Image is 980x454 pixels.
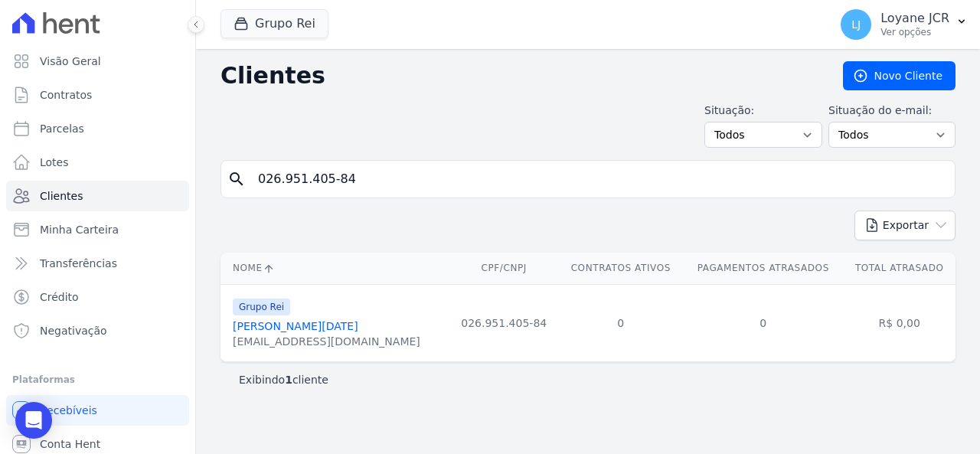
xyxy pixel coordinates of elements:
span: Visão Geral [40,54,101,69]
td: R$ 0,00 [843,284,955,361]
div: [EMAIL_ADDRESS][DOMAIN_NAME] [233,334,420,349]
a: Crédito [6,282,189,312]
a: Negativação [6,315,189,346]
a: Transferências [6,248,189,279]
td: 0 [683,284,843,361]
a: Minha Carteira [6,214,189,245]
span: LJ [851,19,861,30]
a: Visão Geral [6,46,189,77]
span: Lotes [40,155,69,170]
th: Contratos Ativos [558,253,683,284]
a: Contratos [6,80,189,110]
td: 026.951.405-84 [449,284,558,361]
th: Nome [220,253,449,284]
label: Situação: [704,103,822,119]
span: Parcelas [40,121,84,136]
h2: Clientes [220,62,818,90]
a: Recebíveis [6,395,189,426]
span: Negativação [40,323,107,338]
p: Loyane JCR [880,11,949,26]
a: Clientes [6,181,189,211]
button: Exportar [854,211,955,240]
th: Pagamentos Atrasados [683,253,843,284]
button: LJ Loyane JCR Ver opções [828,3,980,46]
span: Contratos [40,87,92,103]
input: Buscar por nome, CPF ou e-mail [249,164,949,194]
div: Plataformas [12,371,183,389]
a: Parcelas [6,113,189,144]
i: search [227,170,246,188]
span: Recebíveis [40,403,97,418]
button: Grupo Rei [220,9,328,38]
span: Clientes [40,188,83,204]
th: Total Atrasado [843,253,955,284]
span: Conta Hent [40,436,100,452]
span: Crédito [40,289,79,305]
th: CPF/CNPJ [449,253,558,284]
span: Minha Carteira [40,222,119,237]
a: Novo Cliente [843,61,955,90]
label: Situação do e-mail: [828,103,955,119]
p: Ver opções [880,26,949,38]
b: 1 [285,374,292,386]
div: Open Intercom Messenger [15,402,52,439]
p: Exibindo cliente [239,372,328,387]
td: 0 [558,284,683,361]
a: [PERSON_NAME][DATE] [233,320,358,332]
span: Transferências [40,256,117,271]
span: Grupo Rei [233,299,290,315]
a: Lotes [6,147,189,178]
